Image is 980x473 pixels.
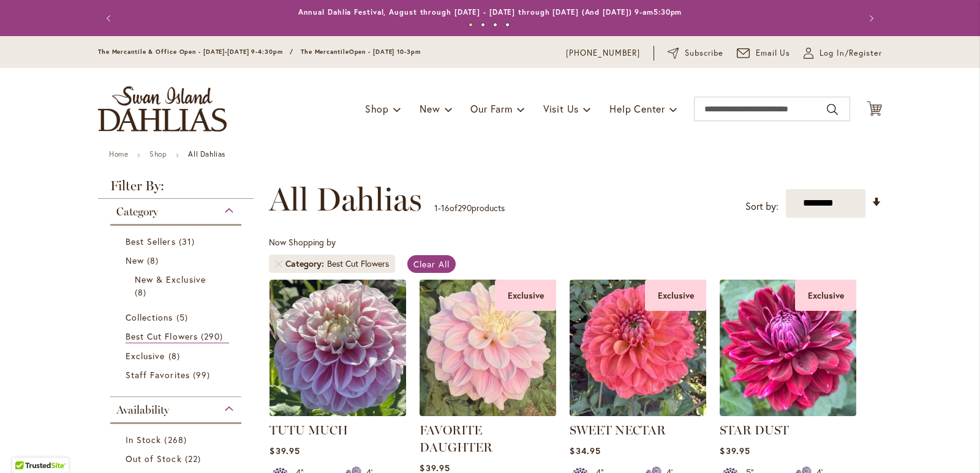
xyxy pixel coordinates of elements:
[420,407,556,419] a: FAVORITE DAUGHTER Exclusive
[566,47,640,59] a: [PHONE_NUMBER]
[469,23,473,27] button: 1 of 4
[413,258,450,270] span: Clear All
[720,423,789,438] a: STAR DUST
[98,6,123,31] button: Previous
[349,48,421,56] span: Open - [DATE] 10-3pm
[126,311,173,323] span: Collections
[720,445,750,456] span: $39.95
[126,434,161,445] span: In Stock
[858,6,882,31] button: Next
[193,368,213,381] span: 99
[756,47,791,59] span: Email Us
[126,452,229,465] a: Out of Stock 22
[126,235,229,248] a: Best Sellers
[126,255,144,266] span: New
[668,47,723,59] a: Subscribe
[420,280,556,416] img: FAVORITE DAUGHTER
[434,198,505,218] p: - of products
[495,280,556,311] div: Exclusive
[126,349,229,362] a: Exclusive
[720,407,856,419] a: STAR DUST Exclusive
[116,205,158,218] span: Category
[804,47,882,59] a: Log In/Register
[327,258,389,270] div: Best Cut Flowers
[269,280,406,416] img: Tutu Much
[407,255,456,273] a: Clear All
[481,23,485,27] button: 2 of 4
[135,286,149,299] span: 8
[126,330,229,343] a: Best Cut Flowers
[116,403,169,417] span: Availability
[820,47,882,59] span: Log In/Register
[164,433,189,446] span: 268
[570,280,706,416] img: SWEET NECTAR
[365,102,389,115] span: Shop
[685,47,723,59] span: Subscribe
[505,23,510,27] button: 4 of 4
[176,311,191,324] span: 5
[441,202,450,214] span: 16
[179,235,198,248] span: 31
[470,102,512,115] span: Our Farm
[737,47,791,59] a: Email Us
[98,86,227,132] a: store logo
[570,407,706,419] a: SWEET NECTAR Exclusive
[269,407,406,419] a: Tutu Much
[543,102,579,115] span: Visit Us
[298,7,682,17] a: Annual Dahlia Festival, August through [DATE] - [DATE] through [DATE] (And [DATE]) 9-am5:30pm
[645,280,706,311] div: Exclusive
[135,274,206,285] span: New & Exclusive
[269,236,336,248] span: Now Shopping by
[201,330,226,343] span: 290
[149,149,167,158] a: Shop
[188,149,225,158] strong: All Dahlias
[98,179,254,199] strong: Filter By:
[185,452,204,465] span: 22
[126,254,229,267] a: New
[434,202,438,214] span: 1
[269,423,348,438] a: TUTU MUCH
[126,330,198,342] span: Best Cut Flowers
[126,433,229,446] a: In Stock 268
[269,445,300,456] span: $39.95
[109,149,128,158] a: Home
[147,254,162,267] span: 8
[126,311,229,324] a: Collections
[285,258,327,270] span: Category
[126,350,165,362] span: Exclusive
[720,280,856,416] img: STAR DUST
[420,423,492,455] a: FAVORITE DAUGHTER
[458,202,472,214] span: 290
[126,453,182,464] span: Out of Stock
[795,280,856,311] div: Exclusive
[126,368,229,381] a: Staff Favorites
[570,445,600,456] span: $34.95
[126,369,190,381] span: Staff Favorites
[275,260,282,267] a: Remove Category Best Cut Flowers
[98,48,349,56] span: The Mercantile & Office Open - [DATE]-[DATE] 9-4:30pm / The Mercantile
[420,102,440,115] span: New
[609,102,665,115] span: Help Center
[269,181,422,218] span: All Dahlias
[135,273,220,299] a: New &amp; Exclusive
[168,349,183,362] span: 8
[745,195,778,218] label: Sort by:
[126,236,176,247] span: Best Sellers
[493,23,497,27] button: 3 of 4
[570,423,666,438] a: SWEET NECTAR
